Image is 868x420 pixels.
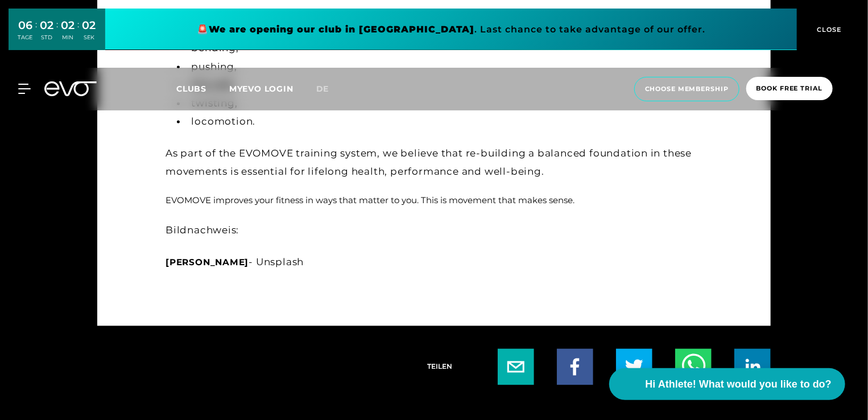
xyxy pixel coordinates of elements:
[18,17,33,34] div: 06
[166,221,702,240] div: Bildnachweis:
[187,112,702,130] li: locomotion.
[645,84,729,94] span: choose membership
[734,349,771,385] button: linkedin
[57,18,59,48] div: :
[675,349,712,385] button: whatsapp
[82,34,96,42] div: SEK
[18,34,33,42] div: TAGE
[40,34,54,42] div: STD
[316,84,329,94] span: de
[36,18,38,48] div: :
[176,84,206,94] span: Clubs
[40,17,54,34] div: 02
[609,368,845,400] button: Hi Athlete! What would you like to do?
[427,362,452,372] span: Teilen
[61,17,75,34] div: 02
[743,77,836,101] a: book free trial
[166,253,702,271] div: - Unsplash
[61,34,75,42] div: MIN
[498,349,534,385] button: email
[229,84,294,94] a: MYEVO LOGIN
[166,257,249,268] a: [PERSON_NAME]
[316,83,343,96] a: de
[631,77,743,101] a: choose membership
[815,24,842,35] span: CLOSE
[797,9,859,50] button: CLOSE
[557,349,593,385] button: facebook
[82,17,96,34] div: 02
[757,84,822,93] span: book free trial
[166,145,702,182] div: As part of the EVOMOVE training system, we believe that re-building a balanced foundation in thes...
[646,377,832,392] span: Hi Athlete! What would you like to do?
[176,83,229,94] a: Clubs
[616,349,652,385] button: twitter
[78,18,80,48] div: :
